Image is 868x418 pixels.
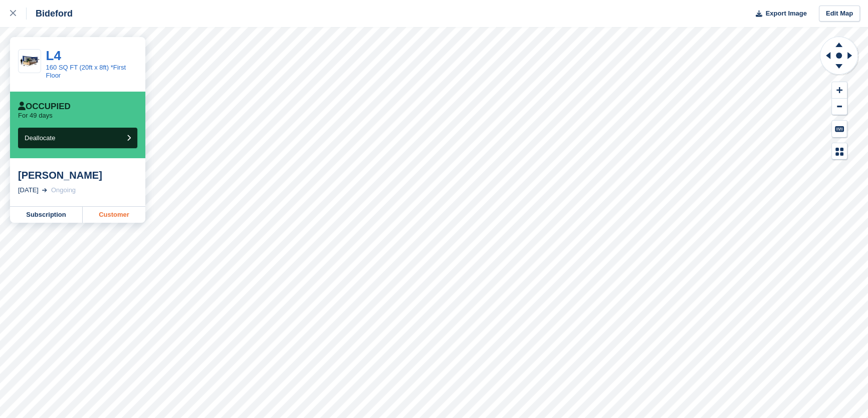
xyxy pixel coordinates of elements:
[832,99,847,115] button: Zoom Out
[10,207,83,223] a: Subscription
[750,6,807,22] button: Export Image
[18,112,53,120] p: For 49 days
[27,8,73,20] div: Bideford
[765,9,806,19] span: Export Image
[46,48,61,63] a: L4
[18,128,137,148] button: Deallocate
[83,207,145,223] a: Customer
[25,134,55,142] span: Deallocate
[46,64,126,79] a: 160 SQ FT (20ft x 8ft) *First Floor
[832,82,847,99] button: Zoom In
[18,169,137,181] div: [PERSON_NAME]
[832,143,847,160] button: Map Legend
[42,188,47,192] img: arrow-right-light-icn-cde0832a797a2874e46488d9cf13f60e5c3a73dbe684e267c42b8395dfbc2abf.svg
[18,102,71,112] div: Occupied
[19,53,41,70] img: 20-ft-container.jpg
[51,185,76,195] div: Ongoing
[18,185,39,195] div: [DATE]
[832,121,847,137] button: Keyboard Shortcuts
[819,6,860,22] a: Edit Map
